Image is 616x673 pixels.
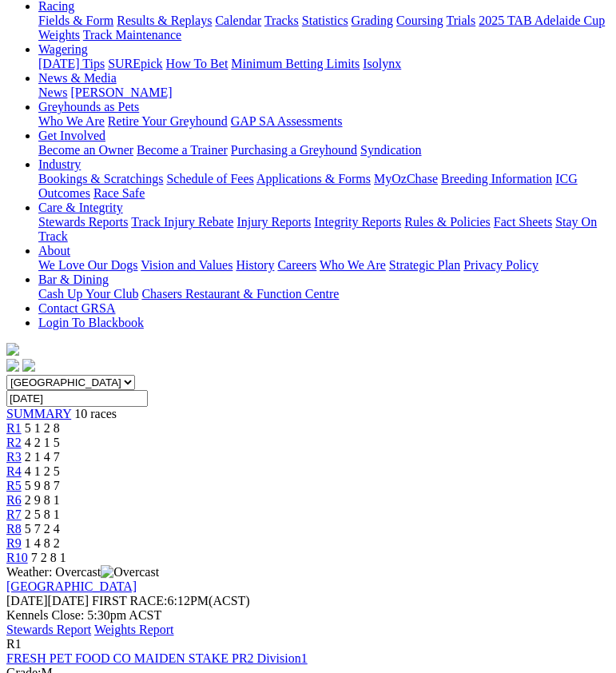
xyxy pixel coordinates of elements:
span: [DATE] [6,594,48,607]
a: History [236,258,274,272]
span: 2 1 4 7 [25,450,60,464]
a: Greyhounds as Pets [38,100,139,113]
a: Stewards Report [6,623,91,636]
a: [DATE] Tips [38,57,105,70]
span: 4 2 1 5 [25,436,60,449]
a: Become an Owner [38,143,133,157]
a: Vision and Values [141,258,232,272]
a: R9 [6,536,22,550]
a: Breeding Information [441,172,552,185]
div: Wagering [38,57,610,71]
a: Industry [38,157,81,171]
span: [DATE] [6,594,89,607]
div: News & Media [38,86,610,100]
span: R1 [6,637,22,651]
a: Bookings & Scratchings [38,172,163,185]
a: Integrity Reports [314,215,401,229]
a: SUMMARY [6,407,71,420]
a: Who We Are [38,114,105,128]
a: R10 [6,551,28,564]
a: FRESH PET FOOD CO MAIDEN STAKE PR2 Division1 [6,651,308,665]
a: Fact Sheets [494,215,552,229]
span: 7 2 8 1 [31,551,66,564]
div: Kennels Close: 5:30pm ACST [6,608,610,623]
a: Track Injury Rebate [131,215,233,229]
a: Contact GRSA [38,301,115,315]
a: GAP SA Assessments [231,114,343,128]
a: [GEOGRAPHIC_DATA] [6,579,137,593]
a: Isolynx [363,57,401,70]
img: facebook.svg [6,359,19,372]
span: 2 9 8 1 [25,493,60,507]
a: Rules & Policies [404,215,491,229]
span: 2 5 8 1 [25,508,60,521]
a: News & Media [38,71,117,85]
img: logo-grsa-white.png [6,343,19,356]
a: Privacy Policy [463,258,539,272]
div: Bar & Dining [38,287,610,301]
div: Racing [38,14,610,42]
a: Purchasing a Greyhound [231,143,357,157]
a: Bar & Dining [38,273,109,286]
a: Strategic Plan [389,258,460,272]
a: Careers [277,258,316,272]
div: Get Involved [38,143,610,157]
span: 6:12PM(ACST) [92,594,250,607]
div: Care & Integrity [38,215,610,244]
a: About [38,244,70,257]
a: Login To Blackbook [38,316,144,329]
a: How To Bet [166,57,229,70]
a: Tracks [264,14,299,27]
div: Greyhounds as Pets [38,114,610,129]
a: R1 [6,421,22,435]
a: Race Safe [93,186,145,200]
a: Care & Integrity [38,201,123,214]
img: twitter.svg [22,359,35,372]
a: ICG Outcomes [38,172,578,200]
a: Injury Reports [236,215,311,229]
a: Statistics [302,14,348,27]
a: Wagering [38,42,88,56]
a: R5 [6,479,22,492]
span: 1 4 8 2 [25,536,60,550]
span: 10 races [74,407,117,420]
a: Cash Up Your Club [38,287,138,301]
span: FIRST RACE: [92,594,167,607]
span: 5 1 2 8 [25,421,60,435]
a: [PERSON_NAME] [70,86,172,99]
a: Calendar [215,14,261,27]
span: 5 7 2 4 [25,522,60,536]
a: SUREpick [108,57,162,70]
img: Overcast [101,565,159,579]
a: Chasers Restaurant & Function Centre [141,287,339,301]
a: Weights [38,28,80,42]
span: Weather: Overcast [6,565,159,579]
a: Applications & Forms [256,172,371,185]
div: Industry [38,172,610,201]
a: Minimum Betting Limits [231,57,360,70]
a: R7 [6,508,22,521]
input: Select date [6,390,148,407]
a: We Love Our Dogs [38,258,137,272]
a: Trials [446,14,475,27]
a: Weights Report [94,623,174,636]
a: Coursing [396,14,443,27]
a: R3 [6,450,22,464]
a: R8 [6,522,22,536]
a: R2 [6,436,22,449]
a: Syndication [360,143,421,157]
a: News [38,86,67,99]
a: R4 [6,464,22,478]
div: About [38,258,610,273]
a: Get Involved [38,129,105,142]
a: Stewards Reports [38,215,128,229]
a: MyOzChase [374,172,438,185]
span: 5 9 8 7 [25,479,60,492]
